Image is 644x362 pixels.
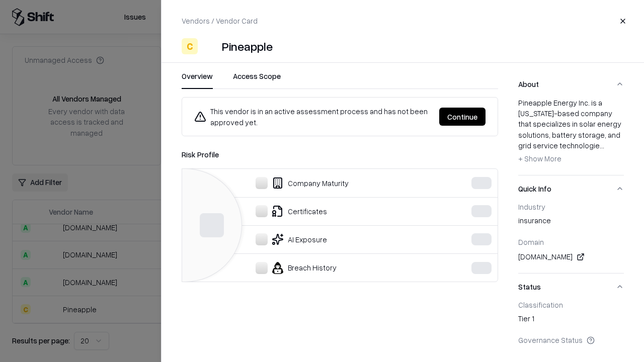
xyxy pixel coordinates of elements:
[190,177,441,189] div: Company Maturity
[190,262,441,274] div: Breach History
[518,274,624,300] button: Status
[518,151,561,167] button: + Show More
[182,71,213,89] button: Overview
[439,108,486,126] button: Continue
[182,16,258,26] p: Vendors / Vendor Card
[518,175,624,202] button: Quick Info
[518,335,624,344] div: Governance Status
[190,233,441,245] div: AI Exposure
[518,202,624,273] div: Quick Info
[194,106,431,128] div: This vendor is in an active assessment process and has not been approved yet.
[518,71,624,98] button: About
[518,251,624,263] div: [DOMAIN_NAME]
[518,300,624,309] div: Classification
[222,38,273,54] div: Pineapple
[518,154,561,163] span: + Show More
[182,38,198,54] div: C
[182,148,498,160] div: Risk Profile
[600,141,604,150] span: ...
[518,98,624,167] div: Pineapple Energy Inc. is a [US_STATE]-based company that specializes in solar energy solutions, b...
[190,205,441,217] div: Certificates
[518,215,624,229] div: insurance
[518,202,624,211] div: Industry
[202,38,218,54] img: Pineapple
[518,98,624,175] div: About
[518,237,624,246] div: Domain
[233,71,281,89] button: Access Scope
[518,313,624,327] div: Tier 1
